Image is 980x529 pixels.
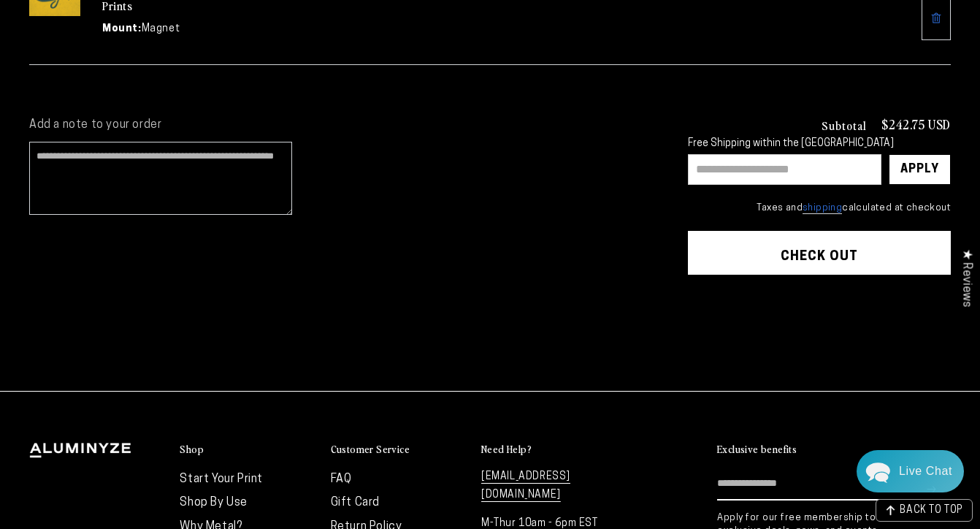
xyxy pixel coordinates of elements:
[688,303,951,335] iframe: PayPal-paypal
[331,497,380,509] a: Gift Card
[881,118,951,131] p: $242.75 USD
[481,443,532,456] h2: Need Help?
[110,73,200,83] span: Away until [DATE]
[180,473,263,485] a: Start Your Print
[102,21,142,37] dt: Mount:
[717,443,951,457] summary: Exclusive benefits
[112,373,198,380] span: We run on
[952,237,980,319] div: Click to open Judge.me floating reviews tab
[331,473,352,485] a: FAQ
[106,22,144,60] img: John
[857,450,964,492] div: Chat widget toggle
[900,155,939,184] div: Apply
[688,201,951,216] small: Taxes and calculated at checkout
[899,450,952,492] div: Contact Us Directly
[900,506,963,516] span: BACK TO TOP
[331,443,410,456] h2: Customer Service
[688,138,951,151] div: Free Shipping within the [GEOGRAPHIC_DATA]
[156,370,197,381] span: Re:amaze
[180,443,204,456] h2: Shop
[29,118,659,133] label: Add a note to your order
[688,231,951,275] button: Check out
[481,471,570,502] a: [EMAIL_ADDRESS][DOMAIN_NAME]
[803,203,842,214] a: shipping
[142,21,180,37] dd: Magnet
[96,394,214,417] a: Leave A Message
[180,497,248,509] a: Shop By Use
[167,22,205,60] img: Helga
[822,119,867,131] h3: Subtotal
[331,443,467,457] summary: Customer Service
[137,22,175,60] img: Marie J
[481,443,617,457] summary: Need Help?
[180,443,315,457] summary: Shop
[717,443,797,456] h2: Exclusive benefits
